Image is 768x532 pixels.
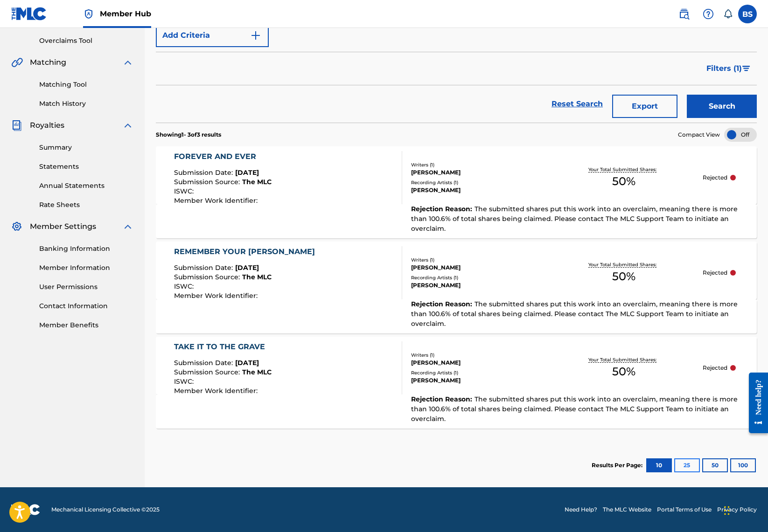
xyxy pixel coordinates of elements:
span: 50 % [612,268,635,285]
div: [PERSON_NAME] [411,359,545,367]
img: Top Rightsholder [83,8,94,20]
p: Rejected [703,364,727,372]
button: Filters (1) [701,57,757,80]
div: [PERSON_NAME] [411,376,545,385]
span: Rejection Reason : [411,395,475,403]
img: logo [11,504,40,515]
a: Statements [39,162,133,172]
span: Compact View [678,131,720,139]
div: [PERSON_NAME] [411,263,545,272]
button: 25 [674,458,700,472]
a: Portal Terms of Use [657,505,712,514]
span: The MLC [242,368,272,376]
p: Rejected [703,269,727,277]
span: Submission Source : [174,273,242,281]
a: The MLC Website [603,505,651,514]
div: [PERSON_NAME] [411,168,545,177]
span: Rejection Reason : [411,205,475,213]
div: Writers ( 1 ) [411,161,545,168]
img: expand [122,221,133,232]
p: Your Total Submitted Shares: [588,356,659,363]
img: Member Settings [11,221,22,232]
span: Member Work Identifier : [174,291,260,300]
div: FOREVER AND EVER [174,151,272,162]
a: REMEMBER YOUR [PERSON_NAME]Submission Date:[DATE]Submission Source:The MLCISWC:Member Work Identi... [156,242,757,333]
span: The MLC [242,273,272,281]
a: User Permissions [39,282,133,292]
span: Mechanical Licensing Collective © 2025 [51,505,160,514]
a: Match History [39,99,133,109]
a: Privacy Policy [717,505,757,514]
a: Summary [39,143,133,152]
span: [DATE] [235,359,259,367]
p: Results Per Page: [592,461,645,470]
span: Member Settings [30,221,96,232]
button: 50 [702,458,728,472]
p: Your Total Submitted Shares: [588,261,659,268]
div: Recording Artists ( 1 ) [411,274,545,281]
span: ISWC : [174,282,196,290]
span: 50 % [612,363,635,380]
img: MLC Logo [11,7,47,21]
a: Contact Information [39,301,133,311]
a: Member Information [39,263,133,273]
span: Filters ( 1 ) [706,63,742,74]
span: Member Hub [100,8,151,19]
img: help [703,8,714,20]
span: [DATE] [235,168,259,177]
span: The MLC [242,178,272,186]
span: Rejection Reason : [411,300,475,308]
a: Need Help? [565,505,597,514]
a: Overclaims Tool [39,36,133,46]
div: Help [699,5,718,23]
span: The submitted shares put this work into an overclaim, meaning there is more than 100.6% of total ... [411,205,738,233]
a: Reset Search [547,94,607,114]
a: Public Search [675,5,693,23]
p: Rejected [703,173,727,182]
span: 50 % [612,173,635,190]
button: Export [612,95,677,118]
span: Submission Date : [174,168,235,177]
button: 10 [646,458,672,472]
div: [PERSON_NAME] [411,281,545,290]
span: Submission Date : [174,263,235,272]
img: Royalties [11,120,22,131]
div: Writers ( 1 ) [411,256,545,263]
a: FOREVER AND EVERSubmission Date:[DATE]Submission Source:The MLCISWC:Member Work Identifier:Writer... [156,146,757,238]
iframe: Resource Center [742,365,768,440]
a: TAKE IT TO THE GRAVESubmission Date:[DATE]Submission Source:The MLCISWC:Member Work Identifier:Wr... [156,337,757,428]
img: 9d2ae6d4665cec9f34b9.svg [250,30,261,41]
a: Annual Statements [39,181,133,191]
p: Showing 1 - 3 of 3 results [156,131,221,139]
span: The submitted shares put this work into an overclaim, meaning there is more than 100.6% of total ... [411,395,738,423]
span: Member Work Identifier : [174,387,260,395]
span: The submitted shares put this work into an overclaim, meaning there is more than 100.6% of total ... [411,300,738,328]
button: Add Criteria [156,24,269,47]
iframe: Chat Widget [721,487,768,532]
div: Recording Artists ( 1 ) [411,369,545,376]
div: TAKE IT TO THE GRAVE [174,341,272,352]
p: Your Total Submitted Shares: [588,166,659,173]
img: expand [122,120,133,131]
span: Matching [30,57,66,68]
span: Member Work Identifier : [174,196,260,205]
img: search [678,8,690,20]
div: [PERSON_NAME] [411,186,545,194]
div: Drag [724,497,730,525]
div: User Menu [738,5,757,23]
a: Member Benefits [39,320,133,330]
button: Search [687,95,757,118]
span: Royalties [30,120,64,131]
span: ISWC : [174,187,196,195]
span: Submission Source : [174,368,242,376]
span: Submission Source : [174,178,242,186]
a: Banking Information [39,244,133,254]
img: Matching [11,57,23,68]
img: expand [122,57,133,68]
span: [DATE] [235,263,259,272]
div: Notifications [723,9,733,19]
button: 100 [730,458,756,472]
span: ISWC : [174,377,196,386]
